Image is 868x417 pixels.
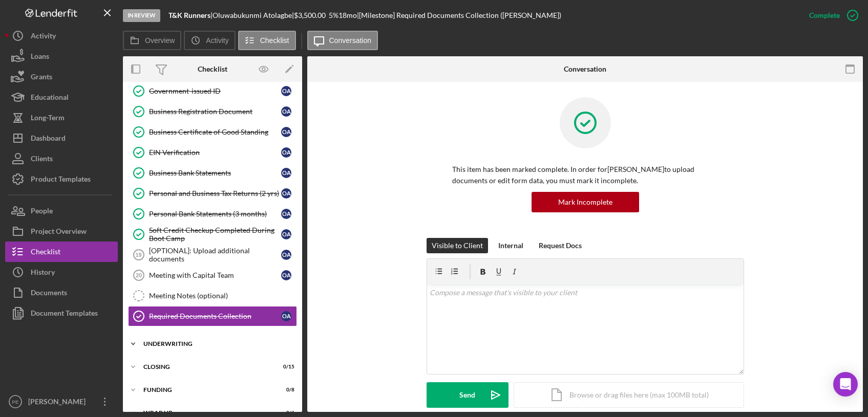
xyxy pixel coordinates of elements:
p: This item has been marked complete. In order for [PERSON_NAME] to upload documents or edit form d... [452,164,718,187]
div: Documents [31,282,67,305]
button: Grants [5,67,118,87]
a: Activity [5,26,118,46]
div: Educational [31,87,69,110]
div: O A [281,147,291,158]
div: Personal and Business Tax Returns (2 yrs) [149,189,281,197]
div: 0 / 8 [276,387,294,393]
button: History [5,262,118,282]
div: EIN Verification [149,148,281,157]
div: $3,500.00 [294,11,329,19]
label: Checklist [260,36,289,45]
button: Long-Term [5,107,118,128]
button: Send [427,382,509,408]
b: T&K Runners [168,11,210,19]
div: Meeting Notes (optional) [149,292,297,300]
div: 5 % [329,11,338,19]
a: Required Documents CollectionOA [128,306,297,326]
button: Documents [5,282,118,303]
div: O A [281,127,291,137]
div: O A [281,106,291,117]
button: Overview [123,31,181,50]
div: Product Templates [31,169,91,192]
div: Visible to Client [432,238,483,253]
label: Overview [145,36,175,45]
div: Project Overview [31,221,87,244]
div: Government-issued ID [149,87,281,95]
div: Business Bank Statements [149,169,281,177]
div: O A [281,209,291,219]
text: PE [12,399,19,405]
button: Loans [5,46,118,67]
a: Government-issued IDOA [128,81,297,101]
a: Meeting Notes (optional) [128,286,297,306]
button: People [5,201,118,221]
div: O A [281,250,291,260]
div: Funding [143,387,269,393]
div: Activity [31,26,56,49]
div: O A [281,86,291,96]
button: Complete [799,5,863,26]
label: Activity [206,36,228,45]
button: Internal [493,238,528,253]
div: 0 / 6 [276,410,294,416]
a: Business Certificate of Good StandingOA [128,122,297,142]
div: Request Docs [539,238,582,253]
button: Request Docs [534,238,587,253]
div: Clients [31,148,53,171]
div: Meeting with Capital Team [149,271,281,279]
div: Checklist [198,65,227,73]
tspan: 20 [136,272,142,278]
a: EIN VerificationOA [128,142,297,163]
div: Dashboard [31,128,66,151]
div: O A [281,229,291,239]
div: Checklist [31,242,60,265]
div: Conversation [564,65,606,73]
div: Oluwabukunmi Atolagbe | [213,11,294,19]
a: Soft Credit Checkup Completed During Boot CampOA [128,224,297,245]
a: Business Bank StatementsOA [128,163,297,183]
div: [PERSON_NAME] [26,391,92,414]
div: [OPTIONAL]: Upload additional documents [149,247,281,263]
div: O A [281,311,291,321]
button: Checklist [5,242,118,262]
div: Business Registration Document [149,107,281,116]
a: Business Registration DocumentOA [128,101,297,122]
button: PE[PERSON_NAME] [5,391,118,412]
div: 18 mo [338,11,357,19]
button: Project Overview [5,221,118,242]
div: O A [281,168,291,178]
a: 19[OPTIONAL]: Upload additional documentsOA [128,245,297,265]
button: Dashboard [5,128,118,148]
button: Educational [5,87,118,107]
div: Document Templates [31,303,98,326]
button: Checklist [238,31,296,50]
div: Business Certificate of Good Standing [149,128,281,136]
button: Visible to Client [427,238,488,253]
a: Personal and Business Tax Returns (2 yrs)OA [128,183,297,204]
div: Grants [31,67,52,90]
button: Mark Incomplete [532,192,639,212]
div: Mark Incomplete [558,192,612,212]
tspan: 19 [135,252,141,258]
button: Product Templates [5,169,118,189]
div: Internal [498,238,523,253]
button: Activity [184,31,235,50]
div: Loans [31,46,49,69]
div: In Review [123,9,160,22]
div: O A [281,188,291,199]
div: Soft Credit Checkup Completed During Boot Camp [149,226,281,243]
div: Closing [143,364,269,370]
div: Send [459,382,475,408]
button: Clients [5,148,118,169]
div: | [168,11,213,19]
a: Personal Bank Statements (3 months)OA [128,204,297,224]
